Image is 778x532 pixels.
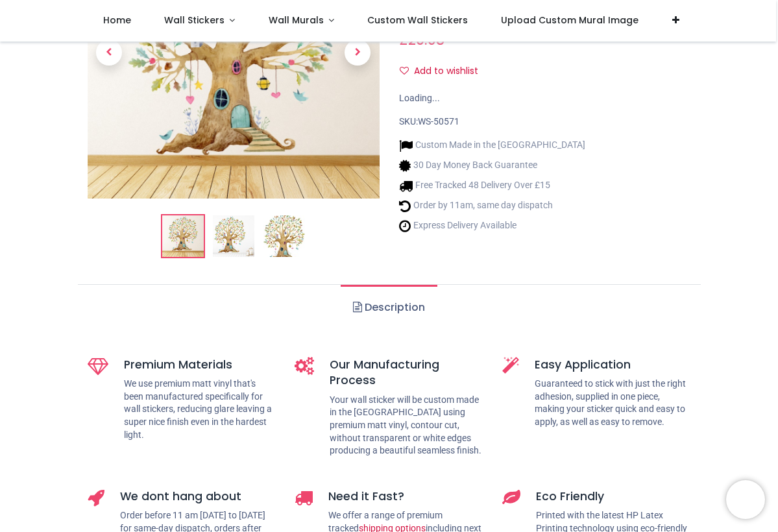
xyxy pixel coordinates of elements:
[536,489,690,505] h5: Eco Friendly
[269,14,324,27] span: Wall Murals
[399,159,585,173] li: 30 Day Money Back Guarantee
[164,14,225,27] span: Wall Stickers
[330,357,483,389] h5: Our Manufacturing Process
[367,14,468,27] span: Custom Wall Stickers
[535,357,690,373] h5: Easy Application
[535,378,690,428] p: Guaranteed to stick with just the right adhesion, supplied in one piece, making your sticker quic...
[418,116,459,127] span: WS-50571
[399,92,691,105] div: Loading...
[120,489,276,505] h5: We dont hang about
[726,480,765,519] iframe: Brevo live chat
[96,40,122,66] span: Previous
[213,215,254,257] img: WS-50571-02
[399,139,585,152] li: Custom Made in the [GEOGRAPHIC_DATA]
[399,115,691,128] div: SKU:
[124,378,276,441] p: We use premium matt vinyl that's been manufactured specifically for wall stickers, reducing glare...
[501,14,638,27] span: Upload Custom Mural Image
[263,215,305,257] img: WS-50571-03
[345,40,371,66] span: Next
[399,219,585,233] li: Express Delivery Available
[330,394,483,457] p: Your wall sticker will be custom made in the [GEOGRAPHIC_DATA] using premium matt vinyl, contour ...
[124,357,276,373] h5: Premium Materials
[399,199,585,213] li: Order by 11am, same day dispatch
[399,60,489,82] button: Add to wishlistAdd to wishlist
[103,14,131,27] span: Home
[399,179,585,193] li: Free Tracked 48 Delivery Over £15
[162,215,204,257] img: Fairy Tree House Childrens Wall Sticker
[328,489,483,505] h5: Need it Fast?
[341,285,437,330] a: Description
[400,66,409,75] i: Add to wishlist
